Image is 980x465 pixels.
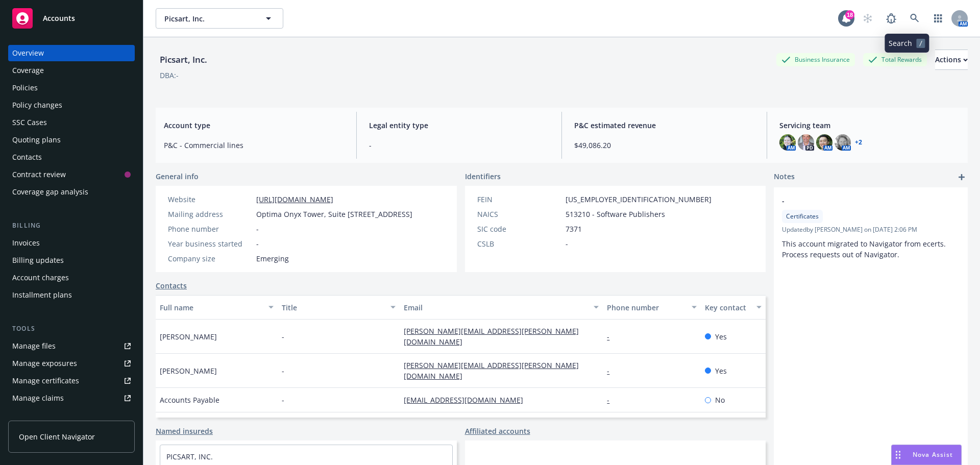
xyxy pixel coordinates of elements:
a: - [607,395,618,405]
div: Email [404,302,587,313]
a: Policy changes [8,97,135,113]
a: [PERSON_NAME][EMAIL_ADDRESS][PERSON_NAME][DOMAIN_NAME] [404,360,579,381]
a: Manage exposures [8,355,135,372]
div: Coverage [12,62,44,79]
div: Actions [935,50,968,69]
span: [US_EMPLOYER_IDENTIFICATION_NUMBER] [566,194,712,205]
div: Website [168,194,252,205]
span: - [282,331,284,342]
a: Invoices [8,235,135,251]
button: Email [400,295,603,320]
div: SSC Cases [12,114,47,131]
span: 513210 - Software Publishers [566,209,665,219]
div: DBA: - [160,70,179,81]
a: Quoting plans [8,132,135,148]
span: Accounts [43,14,75,22]
span: Identifiers [465,171,501,182]
span: Account type [164,120,344,131]
button: Full name [156,295,278,320]
span: Updated by [PERSON_NAME] on [DATE] 2:06 PM [782,225,960,234]
a: Manage files [8,338,135,354]
a: +2 [855,139,862,145]
span: [PERSON_NAME] [160,365,217,376]
a: Coverage gap analysis [8,184,135,200]
div: Manage certificates [12,373,79,389]
a: Report a Bug [881,8,901,29]
span: Open Client Navigator [19,431,95,442]
div: Account charges [12,270,69,286]
div: Title [282,302,384,313]
div: Manage BORs [12,407,60,424]
span: Emerging [256,253,289,264]
div: Manage claims [12,390,64,406]
div: Key contact [705,302,750,313]
div: Policy changes [12,97,62,113]
a: - [607,332,618,341]
a: Start snowing [857,8,878,29]
button: Key contact [701,295,766,320]
a: [EMAIL_ADDRESS][DOMAIN_NAME] [404,395,531,405]
span: - [282,365,284,376]
div: Business Insurance [776,53,855,66]
div: 18 [845,10,854,19]
a: Manage claims [8,390,135,406]
a: [URL][DOMAIN_NAME] [256,194,333,204]
span: Yes [715,331,727,342]
div: Coverage gap analysis [12,184,88,200]
a: Policies [8,80,135,96]
span: 7371 [566,224,582,234]
a: Billing updates [8,252,135,268]
div: Contract review [12,166,66,183]
span: - [256,238,259,249]
a: Installment plans [8,287,135,303]
span: Yes [715,365,727,376]
span: No [715,395,725,405]
a: Affiliated accounts [465,426,530,436]
div: Company size [168,253,252,264]
span: Optima Onyx Tower, Suite [STREET_ADDRESS] [256,209,412,219]
a: add [955,171,968,183]
div: Manage exposures [12,355,77,372]
a: Manage certificates [8,373,135,389]
span: Nova Assist [913,450,953,459]
img: photo [816,134,832,151]
div: Billing updates [12,252,64,268]
div: Quoting plans [12,132,61,148]
div: Drag to move [892,445,904,464]
a: Search [904,8,925,29]
span: - [256,224,259,234]
a: Coverage [8,62,135,79]
div: Contacts [12,149,42,165]
span: - [782,195,933,206]
a: Named insureds [156,426,213,436]
button: Picsart, Inc. [156,8,283,29]
a: [PERSON_NAME][EMAIL_ADDRESS][PERSON_NAME][DOMAIN_NAME] [404,326,579,347]
div: Manage files [12,338,56,354]
span: Notes [774,171,795,183]
div: Tools [8,324,135,334]
div: -CertificatesUpdatedby [PERSON_NAME] on [DATE] 2:06 PMThis account migrated to Navigator from ece... [774,187,968,268]
div: Phone number [607,302,685,313]
div: SIC code [477,224,561,234]
a: Contract review [8,166,135,183]
div: Billing [8,221,135,231]
span: P&C - Commercial lines [164,140,344,151]
img: photo [835,134,851,151]
div: Overview [12,45,44,61]
div: Phone number [168,224,252,234]
button: Title [278,295,400,320]
a: Account charges [8,270,135,286]
button: Nova Assist [891,445,962,465]
span: Servicing team [779,120,960,131]
button: Phone number [603,295,700,320]
span: Legal entity type [369,120,549,131]
div: Installment plans [12,287,72,303]
div: Year business started [168,238,252,249]
span: - [282,395,284,405]
a: Contacts [156,280,187,291]
span: Accounts Payable [160,395,219,405]
img: photo [798,134,814,151]
div: Full name [160,302,262,313]
div: NAICS [477,209,561,219]
span: - [369,140,549,151]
